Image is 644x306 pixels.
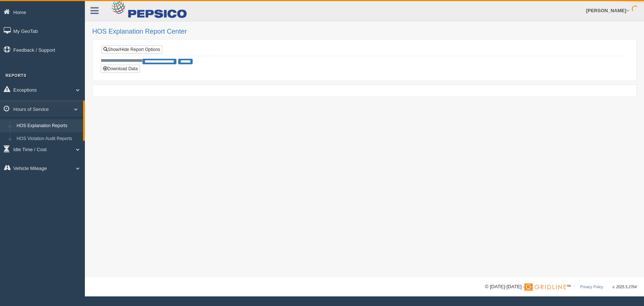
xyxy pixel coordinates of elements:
span: v. 2025.5.2764 [613,285,637,289]
a: Privacy Policy [580,285,603,289]
a: HOS Explanation Reports [13,119,83,133]
div: © [DATE]-[DATE] - ™ [485,283,637,291]
h2: HOS Explanation Report Center [92,28,637,35]
a: HOS Violation Audit Reports [13,132,83,146]
a: Show/Hide Report Options [101,45,162,54]
button: Download Data [101,65,140,73]
img: Gridline [524,283,566,291]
